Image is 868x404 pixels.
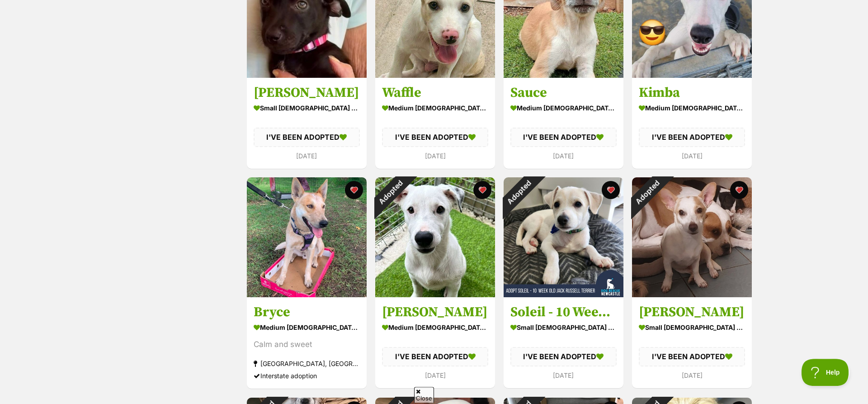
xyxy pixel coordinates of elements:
div: Adopted [492,166,546,219]
div: small [DEMOGRAPHIC_DATA] Dog [510,321,617,334]
a: Adopted [375,290,495,299]
div: Calm and sweet [254,339,360,351]
div: small [DEMOGRAPHIC_DATA] Dog [254,102,360,115]
a: Soleil - 10 Week Old [PERSON_NAME] small [DEMOGRAPHIC_DATA] Dog I'VE BEEN ADOPTED [DATE] favourite [504,297,623,388]
button: favourite [730,181,748,199]
div: Interstate adoption [254,370,360,382]
a: Kimba medium [DEMOGRAPHIC_DATA] Dog I'VE BEEN ADOPTED [DATE] favourite [632,78,752,169]
div: medium [DEMOGRAPHIC_DATA] Dog [510,102,617,115]
img: Soleil - 10 Week Old Jack Russell Terrier [504,177,623,297]
button: favourite [473,181,491,199]
div: medium [DEMOGRAPHIC_DATA] Dog [254,321,360,334]
a: [PERSON_NAME] medium [DEMOGRAPHIC_DATA] Dog I'VE BEEN ADOPTED [DATE] favourite [375,297,495,388]
div: [DATE] [382,150,488,162]
button: favourite [602,181,620,199]
img: Henry [632,177,752,297]
div: medium [DEMOGRAPHIC_DATA] Dog [382,102,488,115]
div: [DATE] [510,369,617,381]
a: Sauce medium [DEMOGRAPHIC_DATA] Dog I'VE BEEN ADOPTED [DATE] favourite [504,78,623,169]
div: I'VE BEEN ADOPTED [639,128,745,147]
a: Adopted [504,290,623,299]
div: I'VE BEEN ADOPTED [382,347,488,366]
div: [GEOGRAPHIC_DATA], [GEOGRAPHIC_DATA] [254,358,360,370]
h3: [PERSON_NAME] [254,85,360,102]
div: I'VE BEEN ADOPTED [510,128,617,147]
div: Adopted [363,166,417,219]
h3: Waffle [382,85,488,102]
h3: Sauce [510,85,617,102]
span: Close [414,387,434,403]
a: Adopted [375,71,495,80]
a: Adopted [504,71,623,80]
iframe: Help Scout Beacon - Open [802,359,850,386]
button: favourite [345,181,363,199]
h3: [PERSON_NAME] [382,304,488,321]
div: I'VE BEEN ADOPTED [382,128,488,147]
a: [PERSON_NAME] small [DEMOGRAPHIC_DATA] Dog I'VE BEEN ADOPTED [DATE] favourite [632,297,752,388]
div: [DATE] [382,369,488,381]
h3: Soleil - 10 Week Old [PERSON_NAME] [510,304,617,321]
h3: [PERSON_NAME] [639,304,745,321]
a: Adopted [632,71,752,80]
div: I'VE BEEN ADOPTED [510,347,617,366]
div: small [DEMOGRAPHIC_DATA] Dog [639,321,745,334]
a: Adopted [247,71,367,80]
h3: Kimba [639,85,745,102]
div: Adopted [620,166,674,219]
h3: Bryce [254,304,360,321]
div: I'VE BEEN ADOPTED [639,347,745,366]
img: Earl [375,177,495,297]
div: [DATE] [639,369,745,381]
a: [PERSON_NAME] small [DEMOGRAPHIC_DATA] Dog I'VE BEEN ADOPTED [DATE] favourite [247,78,367,169]
a: Waffle medium [DEMOGRAPHIC_DATA] Dog I'VE BEEN ADOPTED [DATE] favourite [375,78,495,169]
img: Bryce [247,177,367,297]
div: medium [DEMOGRAPHIC_DATA] Dog [382,321,488,334]
div: [DATE] [254,150,360,162]
div: medium [DEMOGRAPHIC_DATA] Dog [639,102,745,115]
div: [DATE] [639,150,745,162]
div: [DATE] [510,150,617,162]
a: Bryce medium [DEMOGRAPHIC_DATA] Dog Calm and sweet [GEOGRAPHIC_DATA], [GEOGRAPHIC_DATA] Interstat... [247,297,367,389]
a: Adopted [632,290,752,299]
div: I'VE BEEN ADOPTED [254,128,360,147]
